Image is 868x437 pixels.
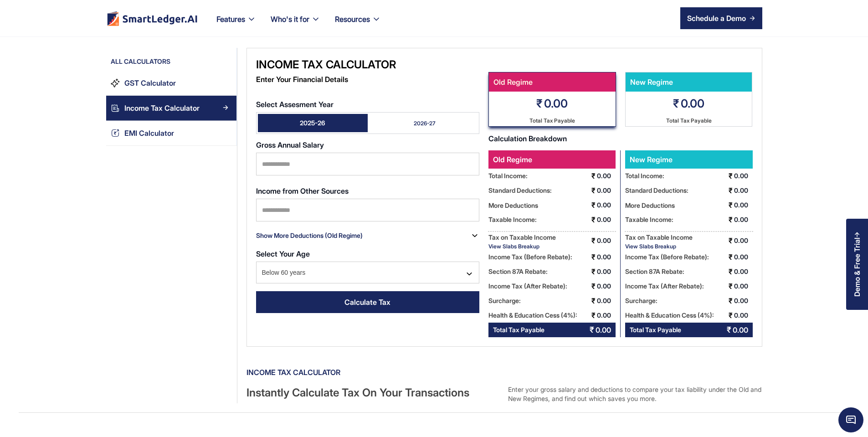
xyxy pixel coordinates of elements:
div: Features [216,13,245,26]
div: Total Tax Payable [630,323,681,337]
div: Section 87A Rebate: [488,264,548,279]
div: 0.00 [597,183,616,198]
div: 0.00 [597,212,616,227]
div: ₹ [590,323,594,337]
div: Features [209,13,263,36]
div: 0.00 [544,96,568,111]
div: 0.00 [597,308,616,323]
div: 0.00 [597,264,616,279]
div: 0.00 [734,264,753,279]
div: Tax on Taxable Income [488,231,556,243]
div: Income Tax Calculator [124,102,200,114]
div: Income tax Calculator [247,365,762,380]
div: More Deductions [488,200,538,211]
div: Income Tax (After Rebate): [625,279,704,293]
div: New Regime [626,72,748,92]
a: Calculate Tax [256,291,479,313]
div: 0.00 [597,169,616,183]
div: ₹ [729,198,733,212]
div: 0.00 [734,169,753,183]
img: Arrow Right Blue [223,80,228,85]
a: home [106,11,198,26]
div: ₹ [727,323,731,337]
div: Who's it for [263,13,328,36]
div: 0.00 [597,233,616,248]
div: ₹ [673,96,679,111]
div: 0.00 [734,279,753,293]
div: 0.00 [734,250,753,264]
strong: Income from Other Sources [256,186,349,195]
div: 0.00 [734,308,753,323]
div: Instantly Calculate Tax On Your Transactions [247,385,501,403]
div: GST Calculator [124,77,176,89]
div: 0.00 [681,96,704,111]
div: Resources [335,13,370,26]
div: View Slabs Breakup [625,243,693,250]
div: Enter your gross salary and deductions to compare your tax liability under the Old and New Regime... [508,385,762,403]
div: Demo & Free Trial [853,237,861,297]
div: Taxable Income: [488,212,537,227]
div: 0.00 [734,293,753,308]
a: Income Tax CalculatorArrow Right Blue [106,96,236,121]
img: Arrow Right Blue [223,105,228,110]
div: Total Tax Payable [529,115,575,126]
div: 0.00 [596,323,611,337]
div: ₹ [591,293,596,308]
div: 0.00 [597,279,616,293]
div: 0.00 [734,198,753,212]
div: Total Income: [488,169,528,183]
div: Calculate Tax [344,297,390,308]
div: Who's it for [271,13,309,26]
div: Total Income: [625,169,664,183]
div: ₹ [729,212,733,227]
img: Arrow Right Blue [223,130,228,135]
div: Standard Deductions: [625,183,688,198]
div: Surcharge: [488,293,521,308]
div: Health & Education Cess (4%): [625,308,714,323]
div: EMI Calculator [124,127,174,139]
div: 0.00 [734,212,753,227]
div: Tax on Taxable Income [625,231,693,243]
div: ₹ [729,264,733,279]
label: Select Assesment Year [256,100,479,108]
div: 2025-26 [300,118,325,128]
div: ₹ [729,308,733,323]
div: Schedule a Demo [687,13,746,24]
div: All Calculators [106,57,236,71]
img: footer logo [106,11,198,26]
div: Health & Education Cess (4%): [488,308,577,323]
img: mingcute_down-line [470,231,479,240]
div: ₹ [536,96,543,111]
div: ₹ [729,279,733,293]
div: Enter Your Financial Details [256,72,479,87]
a: GST CalculatorArrow Right Blue [106,71,236,96]
div: View Slabs Breakup [488,243,556,250]
div: Standard Deductions: [488,183,552,198]
div: New Regime [625,150,689,169]
div: ₹ [591,233,596,248]
div: ₹ [591,212,596,227]
div: ₹ [591,169,596,183]
div: More Deductions [625,200,675,211]
div: ₹ [729,169,733,183]
div: Income Tax Calculator [256,57,479,72]
div: Surcharge: [625,293,657,308]
div: ₹ [729,250,733,264]
div: Section 87A Rebate: [625,264,684,279]
div: ₹ [591,264,596,279]
div: Taxable Income: [625,212,673,227]
div: ₹ [591,198,596,212]
span: Chat Widget [838,407,863,432]
div: ₹ [729,183,733,198]
div: 0.00 [597,293,616,308]
div: 0.00 [733,323,748,337]
img: arrow right icon [750,15,755,21]
div: ₹ [591,250,596,264]
form: Email Form [256,96,479,319]
div: ₹ [729,233,733,248]
strong: Gross Annual Salary [256,140,324,149]
div: ₹ [591,183,596,198]
div: ₹ [591,308,596,323]
div: Below 60 years [256,262,479,283]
